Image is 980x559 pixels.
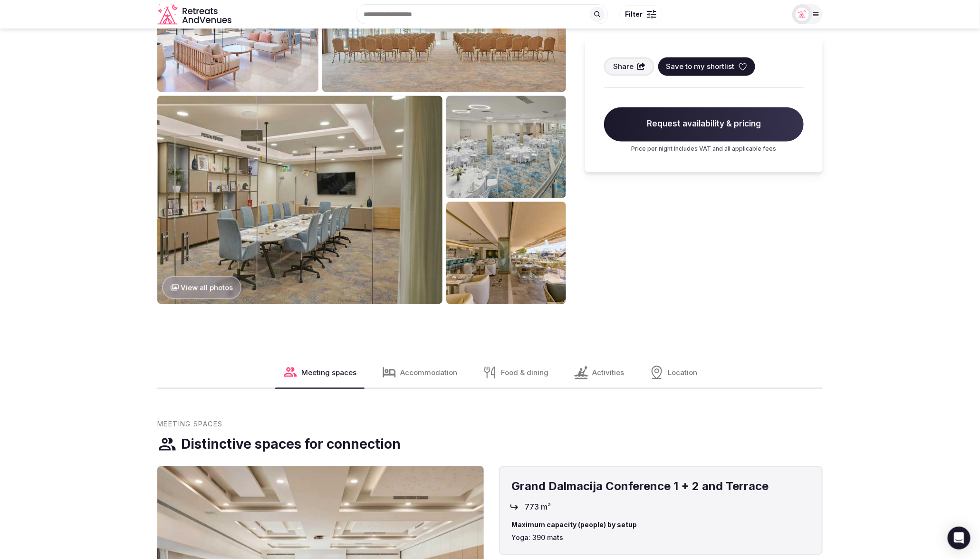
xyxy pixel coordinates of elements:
[604,57,654,76] button: Share
[181,435,401,453] h3: Distinctive spaces for connection
[666,61,734,71] span: Save to my shortlist
[446,96,566,198] img: Venue gallery photo
[604,145,804,153] p: Price per night includes VAT and all applicable fees
[619,5,663,23] button: Filter
[613,61,634,71] span: Share
[625,10,643,19] span: Filter
[511,533,810,542] span: Yoga: 390 mats
[525,501,551,512] span: 773 m²
[948,527,970,549] div: Open Intercom Messenger
[162,276,241,299] button: View all photos
[604,107,804,141] span: Request availability & pricing
[658,57,755,76] button: Save to my shortlist
[157,96,442,304] img: Venue gallery photo
[302,367,357,377] span: Meeting spaces
[157,4,233,25] a: Visit the homepage
[511,520,810,530] span: Maximum capacity (people) by setup
[501,367,549,377] span: Food & dining
[796,8,809,21] img: miaceralde
[511,478,810,494] h4: Grand Dalmacija Conference 1 + 2 and Terrace
[593,367,625,377] span: Activities
[668,367,698,377] span: Location
[446,202,566,304] img: Venue gallery photo
[157,4,233,25] svg: Retreats and Venues company logo
[401,367,458,377] span: Accommodation
[157,419,223,429] span: Meeting Spaces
